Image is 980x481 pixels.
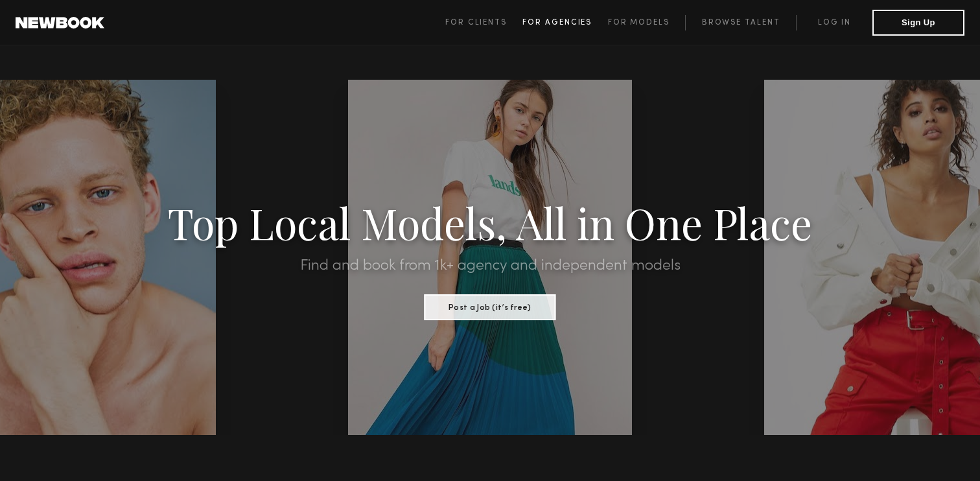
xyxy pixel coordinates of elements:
[522,19,592,27] span: For Agencies
[445,19,507,27] span: For Clients
[425,299,556,313] a: Post a Job (it’s free)
[73,258,906,274] h2: Find and book from 1k+ agency and independent models
[608,19,670,27] span: For Models
[73,202,906,242] h1: Top Local Models, All in One Place
[445,15,522,30] a: For Clients
[425,294,556,320] button: Post a Job (it’s free)
[522,15,607,30] a: For Agencies
[608,15,686,30] a: For Models
[872,10,964,36] button: Sign Up
[685,15,796,30] a: Browse Talent
[796,15,872,30] a: Log in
